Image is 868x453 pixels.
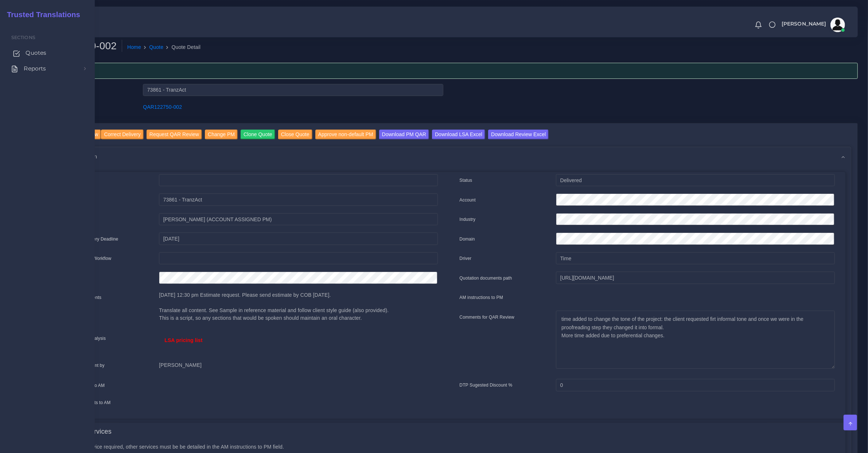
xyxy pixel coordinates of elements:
a: Quote [149,43,163,51]
p: [PERSON_NAME] [159,361,437,369]
img: avatar [830,18,845,32]
a: Home [127,43,141,51]
label: Status [460,177,472,184]
span: [PERSON_NAME] [782,21,826,26]
div: Quote information [47,147,851,166]
p: LSA pricing list [164,337,432,344]
p: [DATE] 12:30 pm Estimate request. Please send estimate by COB [DATE]. Translate all content. See ... [159,291,437,322]
span: Reports [24,65,46,73]
div: QAR Review Done [39,63,858,79]
label: Comments for QAR Review [460,314,514,320]
label: Quotation documents path [460,275,512,281]
label: Industry [460,216,476,223]
input: Request QAR Review [147,130,202,139]
a: Quotes [5,45,89,61]
label: Domain [460,236,475,242]
label: DTP Sugested Discount % [460,382,513,388]
a: Reports [5,61,89,76]
input: Close Quote [278,130,312,139]
span: Sections [11,34,95,41]
input: Correct Delivery [101,130,143,139]
a: [PERSON_NAME]avatar [778,18,848,32]
input: Download Review Excel [488,130,549,139]
label: AM instructions to PM [460,294,503,301]
input: pm [159,213,437,226]
input: Change PM [205,130,238,139]
h2: Trusted Translations [2,10,80,19]
input: Download LSA Excel [432,130,485,139]
li: Quote Detail [163,43,201,51]
span: Quotes [26,49,46,57]
input: Download PM QAR [379,130,429,139]
textarea: time added to change the tone of the project: the client requested firt informal tone and once we... [556,311,834,369]
input: Clone Quote [241,130,275,139]
p: Select main service required, other services must be be detailed in the AM instructions to PM field. [57,443,840,451]
label: Driver [460,255,472,262]
a: Trusted Translations [2,9,80,21]
input: Approve non-default PM [315,130,376,139]
a: QAR122750-002 [143,104,182,110]
label: Account [460,197,476,203]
